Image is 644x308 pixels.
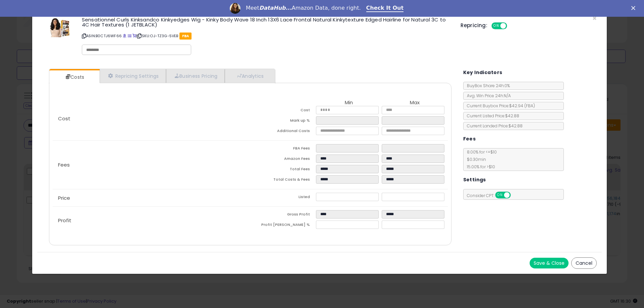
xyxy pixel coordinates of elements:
span: 15.00 % for > $10 [464,164,495,170]
span: ( FBA ) [524,103,535,109]
td: Amazon Fees [250,155,316,165]
span: Current Listed Price: $42.88 [464,113,519,119]
span: ON [496,192,504,198]
a: Costs [49,70,99,84]
h5: Settings [463,176,486,184]
span: Current Buybox Price: [464,103,535,109]
span: OFF [506,23,517,29]
p: Profit [53,218,250,223]
img: Profile image for Georgie [230,3,240,14]
h5: Fees [463,135,476,143]
a: BuyBox page [123,33,126,39]
td: FBA Fees [250,144,316,155]
a: All offer listings [128,33,131,39]
p: Price [53,195,250,201]
p: Cost [53,116,250,121]
span: OFF [509,192,520,198]
span: $0.30 min [464,157,486,162]
span: 8.00 % for <= $10 [464,149,497,170]
th: Min [316,100,382,106]
td: Total Fees [250,165,316,175]
td: Gross Profit [250,210,316,221]
span: ON [492,23,500,29]
a: Business Pricing [166,69,225,83]
div: Close [631,6,638,10]
p: ASIN: B0CTJ6WF66 | SKU: OJ-TZ3G-5VEB [82,30,450,41]
td: Cost [250,106,316,116]
a: Your listing only [132,33,136,39]
td: Listed [250,193,316,203]
h3: Sensationnel Curls Kinksandco Kinkyedges Wig - Kinky Body Wave 18 Inch 13X6 Lace Frontal Natural ... [82,17,450,27]
a: Repricing Settings [100,69,166,83]
span: Avg. Win Price 24h: N/A [464,93,511,99]
a: Analytics [225,69,274,83]
th: Max [382,100,447,106]
td: Total Costs & Fees [250,175,316,186]
span: Current Landed Price: $42.88 [464,123,523,129]
span: BuyBox Share 24h: 0% [464,83,510,88]
h5: Key Indicators [463,68,502,77]
div: Meet Amazon Data, done right. [246,5,361,11]
a: Check It Out [366,5,404,12]
button: Cancel [571,257,597,269]
img: 51dHWs6ospL._SL60_.jpg [50,17,70,37]
td: Profit [PERSON_NAME] % [250,221,316,231]
h5: Repricing: [461,23,487,28]
span: FBA [179,33,192,40]
td: Additional Costs [250,127,316,137]
td: Mark up % [250,116,316,127]
i: DataHub... [259,5,292,11]
p: Fees [53,162,250,168]
button: Save & Close [530,258,569,268]
span: × [592,13,597,23]
span: $42.94 [509,103,535,109]
span: Consider CPT: [464,193,520,198]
